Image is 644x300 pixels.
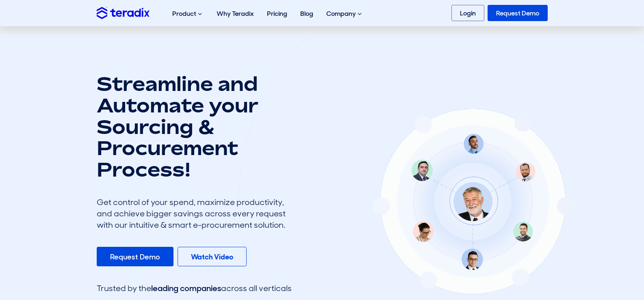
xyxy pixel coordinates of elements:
a: Watch Video [178,247,247,266]
a: Pricing [260,1,294,26]
div: Company [320,1,370,27]
a: Request Demo [97,247,173,266]
span: leading companies [151,283,221,294]
div: Trusted by the across all verticals [97,283,292,294]
div: Product [166,1,210,27]
img: Teradix logo [97,7,150,19]
a: Why Teradix [210,1,260,26]
div: Get control of your spend, maximize productivity, and achieve bigger savings across every request... [97,196,292,231]
a: Login [451,5,484,21]
h1: Streamline and Automate your Sourcing & Procurement Process! [97,73,292,180]
b: Watch Video [191,252,233,262]
a: Blog [294,1,320,26]
a: Request Demo [488,5,548,21]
